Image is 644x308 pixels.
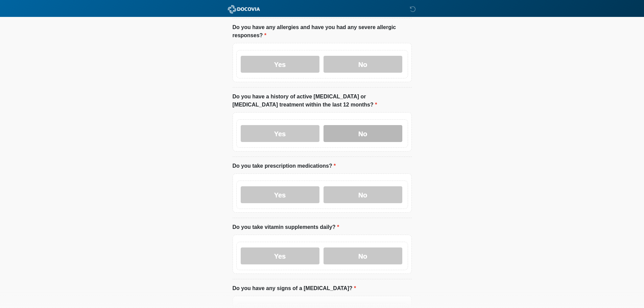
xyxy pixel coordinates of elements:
label: No [324,186,402,203]
label: No [324,247,402,264]
label: Yes [241,247,319,264]
label: Do you have any allergies and have you had any severe allergic responses? [233,23,412,40]
label: Do you have any signs of a [MEDICAL_DATA]? [233,284,356,292]
label: Yes [241,125,319,142]
label: Yes [241,186,319,203]
label: Do you take vitamin supplements daily? [233,223,339,231]
img: ABC Med Spa- GFEase Logo [226,5,262,14]
label: Do you have a history of active [MEDICAL_DATA] or [MEDICAL_DATA] treatment within the last 12 mon... [233,93,412,109]
label: No [324,56,402,73]
label: Yes [241,56,319,73]
label: No [324,125,402,142]
label: Do you take prescription medications? [233,162,336,170]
